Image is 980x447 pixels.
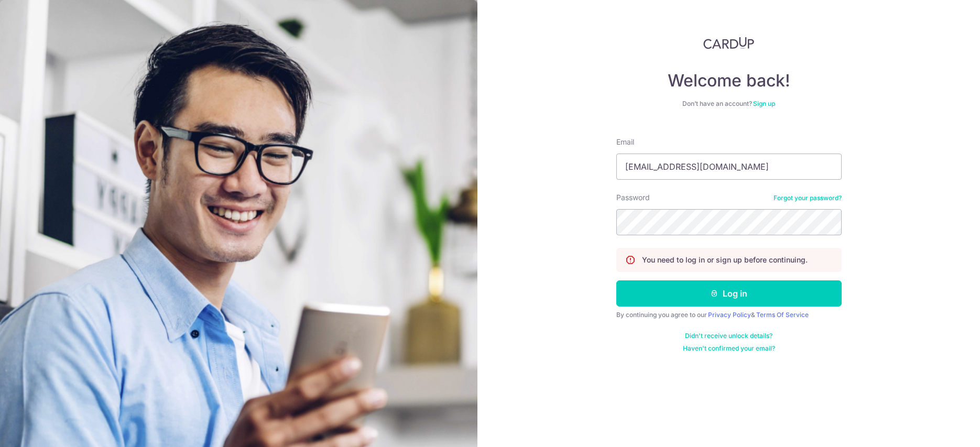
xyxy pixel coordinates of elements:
[756,311,809,319] a: Terms Of Service
[753,100,775,107] a: Sign up
[642,255,808,265] p: You need to log in or sign up before continuing.
[616,100,842,108] div: Don’t have an account?
[703,37,755,49] img: CardUp Logo
[685,332,772,340] a: Didn't receive unlock details?
[616,192,650,203] label: Password
[774,194,842,202] a: Forgot your password?
[683,344,775,353] a: Haven't confirmed your email?
[616,137,634,147] label: Email
[616,311,842,319] div: By continuing you agree to our &
[616,280,842,307] button: Log in
[708,311,751,319] a: Privacy Policy
[616,70,842,91] h4: Welcome back!
[616,154,842,180] input: Enter your Email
